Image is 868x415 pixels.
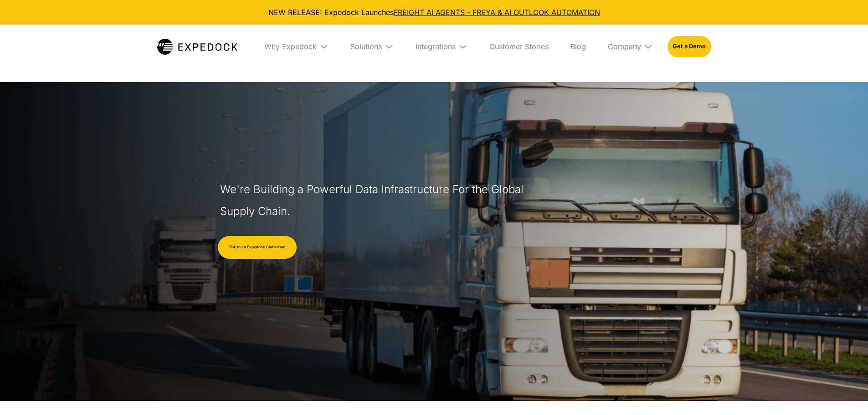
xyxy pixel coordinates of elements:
div: Solutions [343,25,401,68]
h1: We're Building a Powerful Data Infrastructure For the Global Supply Chain. [220,179,528,222]
a: Customer Stories [482,25,556,68]
div: Solutions [350,42,382,51]
div: Integrations [408,25,475,68]
div: NEW RELEASE: Expedock Launches [7,7,861,17]
div: Company [608,42,641,51]
a: Get a Demo [668,36,711,57]
a: Talk to an Expedock Consultant [218,236,297,259]
div: Why Expedock [264,42,317,51]
a: Blog [563,25,593,68]
div: Why Expedock [257,25,336,68]
a: FREIGHT AI AGENTS - FREYA & AI OUTLOOK AUTOMATION [394,8,600,17]
div: Company [601,25,660,68]
div: Integrations [416,42,456,51]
